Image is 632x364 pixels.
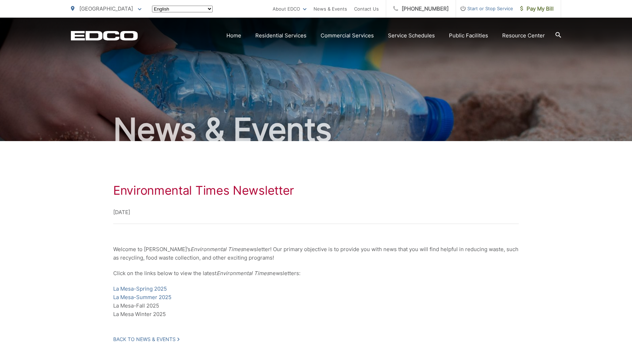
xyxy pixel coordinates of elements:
[113,208,519,217] p: [DATE]
[255,31,306,40] a: Residential Services
[152,6,213,12] select: Select a language
[321,31,374,40] a: Commercial Services
[354,5,379,13] a: Contact Us
[71,31,138,41] a: EDCD logo. Return to the homepage.
[314,5,347,13] a: News & Events
[113,285,519,318] p: La Mesa-Fall 2025 La Mesa Winter 2025
[79,5,133,12] span: [GEOGRAPHIC_DATA]
[113,245,519,262] p: Welcome to [PERSON_NAME]’s newsletter! Our primary objective is to provide you with news that you...
[113,293,171,302] a: La Mesa-Summer 2025
[190,246,243,253] em: Environmental Times
[217,270,269,277] em: Environmental Times
[113,336,180,342] a: Back to News & Events
[226,31,241,40] a: Home
[71,112,561,147] h2: News & Events
[273,5,306,13] a: About EDCO
[388,31,435,40] a: Service Schedules
[113,269,519,278] p: Click on the links below to view the latest newsletters:
[502,31,545,40] a: Resource Center
[449,31,488,40] a: Public Facilities
[520,5,554,13] span: Pay My Bill
[113,183,519,198] h1: Environmental Times Newsletter
[113,285,167,293] a: La Mesa-Spring 2025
